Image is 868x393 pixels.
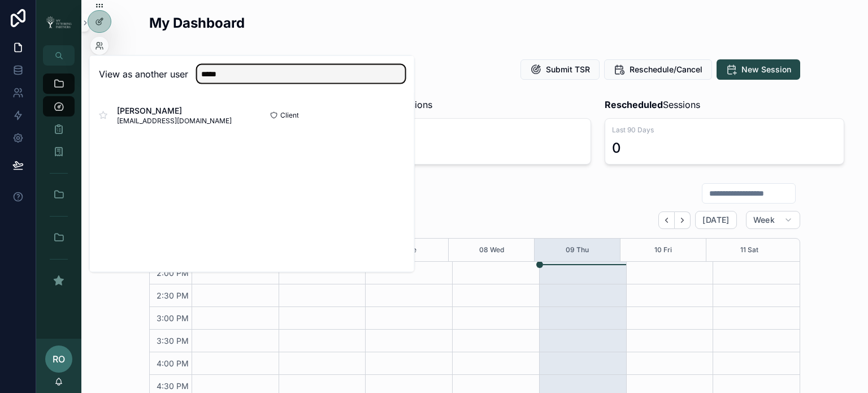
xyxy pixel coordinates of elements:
button: Reschedule/Cancel [604,59,712,80]
button: 09 Thu [566,239,589,261]
span: 2:30 PM [154,291,192,300]
span: [DATE] [702,215,729,225]
button: Submit TSR [520,59,600,80]
span: RO [53,352,65,366]
div: 0 [612,139,621,157]
span: Week [753,215,775,225]
strong: Rescheduled [605,99,663,110]
span: 4:00 PM [154,359,192,368]
span: Client [280,111,299,120]
span: 4:30 PM [154,381,192,391]
span: 2:00 PM [154,268,192,278]
span: Reschedule/Cancel [630,64,702,75]
h2: View as another user [99,67,188,81]
button: 08 Wed [479,239,504,261]
span: 3:00 PM [154,313,192,323]
span: [PERSON_NAME] [117,105,232,116]
button: Next [675,211,691,229]
div: scrollable content [36,66,81,305]
button: New Session [717,59,800,80]
h2: My Dashboard [149,14,245,32]
button: [DATE] [695,211,736,229]
button: Back [658,211,675,229]
button: 10 Fri [654,239,672,261]
span: New Session [741,64,791,75]
button: 11 Sat [740,239,758,261]
img: App logo [43,15,75,30]
span: 3:30 PM [154,336,192,346]
button: Week [746,211,800,229]
span: Last 90 Days [358,126,584,135]
span: [EMAIL_ADDRESS][DOMAIN_NAME] [117,116,232,126]
span: Submit TSR [546,64,590,75]
span: Sessions [605,98,700,111]
span: Last 90 Days [612,126,837,135]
